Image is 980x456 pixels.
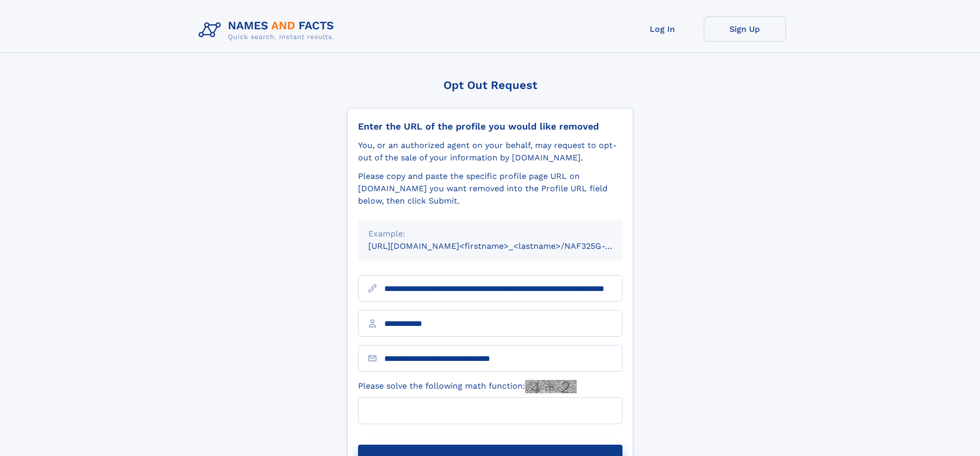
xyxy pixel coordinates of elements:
label: Please solve the following math function: [358,380,577,393]
div: You, or an authorized agent on your behalf, may request to opt-out of the sale of your informatio... [358,139,622,164]
img: Logo Names and Facts [194,16,343,44]
a: Sign Up [704,16,786,42]
div: Opt Out Request [347,79,633,92]
small: [URL][DOMAIN_NAME]<firstname>_<lastname>/NAF325G-xxxxxxxx [368,241,642,251]
div: Example: [368,228,612,240]
div: Please copy and paste the specific profile page URL on [DOMAIN_NAME] you want removed into the Pr... [358,170,622,207]
div: Enter the URL of the profile you would like removed [358,121,622,132]
a: Log In [621,16,704,42]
